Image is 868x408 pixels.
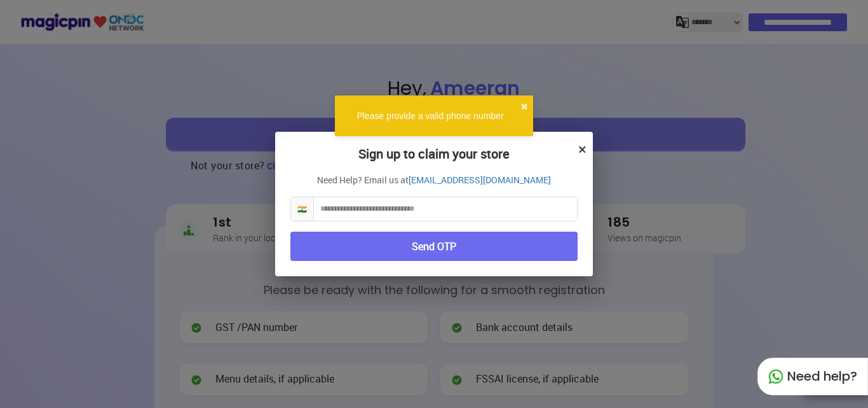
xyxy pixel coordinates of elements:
[290,232,578,262] button: Send OTP
[520,101,528,113] button: close
[291,197,314,221] span: 🇮🇳
[757,358,868,395] div: Need help?
[290,174,578,186] p: Need Help? Email us at
[578,138,587,160] button: ×
[768,369,783,384] img: whatapp_green.7240e66a.svg
[340,109,520,122] div: Please provide a valid phone number
[409,174,551,186] a: [EMAIL_ADDRESS][DOMAIN_NAME]
[290,147,578,174] h2: Sign up to claim your store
